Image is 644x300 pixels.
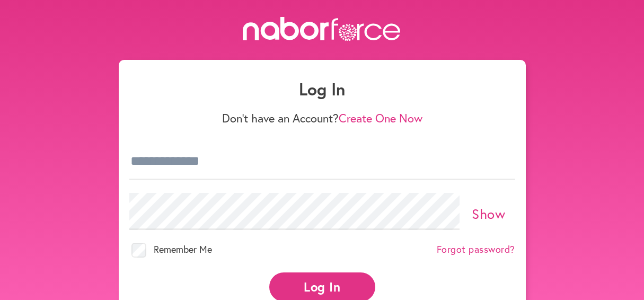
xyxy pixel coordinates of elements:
a: Create One Now [339,110,422,126]
a: Forgot password? [437,244,515,255]
h1: Log In [129,79,515,99]
span: Remember Me [154,243,212,255]
p: Don't have an Account? [129,111,515,125]
a: Show [472,205,505,223]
